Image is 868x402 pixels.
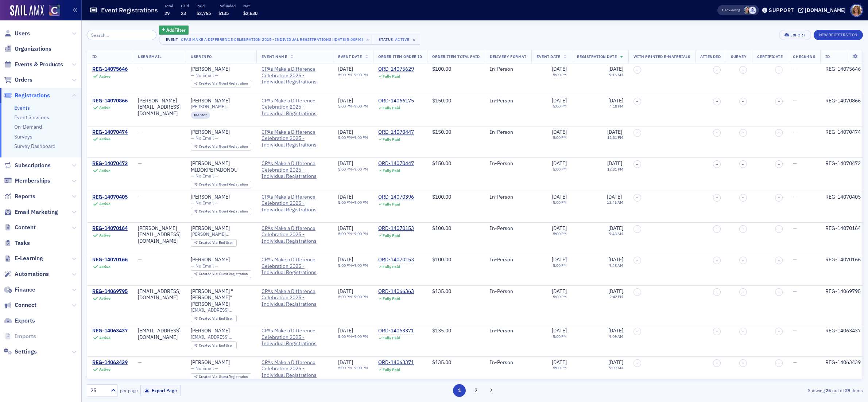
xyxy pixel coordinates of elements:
[191,208,251,215] div: Created Via: Guest Registration
[553,104,567,109] time: 5:00 PM
[378,257,414,263] div: ORD-14070153
[243,3,257,8] p: Net
[716,99,718,104] span: –
[378,328,414,334] div: ORD-14063371
[261,288,328,308] a: CPAs Make a Difference Celebration 2025 - Individual Registrations
[338,66,353,72] span: [DATE]
[15,254,43,262] span: E-Learning
[490,160,526,167] div: In-Person
[757,54,783,59] span: Certificate
[191,135,218,141] span: — No Email —
[793,194,797,200] span: —
[338,135,368,140] div: –
[470,384,483,397] button: 2
[742,195,744,200] span: –
[191,194,230,200] a: [PERSON_NAME]
[383,106,400,110] div: Fully Paid
[607,167,623,172] time: 12:31 PM
[793,54,815,59] span: Check-Ins
[4,239,30,247] a: Tasks
[553,72,567,77] time: 5:00 PM
[199,182,219,187] span: Created Via :
[4,45,51,53] a: Organizations
[552,225,567,231] span: [DATE]
[354,104,368,109] time: 9:00 PM
[92,160,128,167] a: REG-14070472
[553,200,567,205] time: 5:00 PM
[199,144,219,149] span: Created Via :
[92,225,128,232] a: REG-14070164
[191,129,230,136] a: [PERSON_NAME]
[191,225,230,232] a: [PERSON_NAME]
[490,98,526,104] div: In-Person
[138,225,181,245] div: [PERSON_NAME][EMAIL_ADDRESS][DOMAIN_NAME]
[191,328,230,334] a: [PERSON_NAME]
[4,91,50,99] a: Registrations
[138,129,142,135] span: —
[101,6,158,15] h1: Event Registrations
[338,97,353,104] span: [DATE]
[4,30,30,38] a: Users
[607,135,623,140] time: 12:31 PM
[778,162,780,167] span: –
[15,348,37,356] span: Settings
[383,202,400,207] div: Fully Paid
[197,10,211,16] span: $2,765
[261,98,328,117] a: CPAs Make a Difference Celebration 2025 - Individual Registrations
[15,91,50,99] span: Registrations
[15,161,51,169] span: Subscriptions
[138,98,181,117] div: [PERSON_NAME][EMAIL_ADDRESS][DOMAIN_NAME]
[742,99,744,104] span: –
[4,76,32,84] a: Orders
[92,328,128,334] a: REG-14063437
[432,66,451,72] span: $100.00
[805,7,846,13] div: [DOMAIN_NAME]
[44,5,60,17] a: View Homepage
[378,98,414,104] div: ORD-14066175
[378,288,414,295] a: ORD-14066363
[607,129,622,135] span: [DATE]
[338,225,353,231] span: [DATE]
[536,54,560,59] span: Event Date
[378,225,414,232] a: ORD-14070153
[4,301,36,309] a: Connect
[15,177,50,185] span: Memberships
[378,129,414,136] a: ORD-14070447
[15,208,58,216] span: Email Marketing
[716,195,718,200] span: –
[778,99,780,104] span: –
[261,359,328,379] a: CPAs Make a Difference Celebration 2025 - Individual Registrations
[636,195,638,200] span: –
[609,72,623,77] time: 9:16 AM
[191,359,230,366] a: [PERSON_NAME]
[4,317,35,325] a: Exports
[15,317,35,325] span: Exports
[378,359,414,366] div: ORD-14063371
[378,37,394,42] div: Status
[261,225,328,245] a: CPAs Make a Difference Celebration 2025 - Individual Registrations
[191,66,230,73] a: [PERSON_NAME]
[338,200,368,205] div: –
[378,160,414,167] a: ORD-14070447
[4,208,58,216] a: Email Marketing
[92,194,128,200] a: REG-14070405
[99,168,111,173] div: Active
[793,160,797,167] span: —
[490,194,526,200] div: In-Person
[769,7,794,13] div: Support
[490,129,526,136] div: In-Person
[191,98,230,104] div: [PERSON_NAME]
[99,74,111,79] div: Active
[778,130,780,135] span: –
[92,129,128,136] a: REG-14070474
[261,328,328,347] a: CPAs Make a Difference Celebration 2025 - Individual Registrations
[490,54,526,59] span: Delivery Format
